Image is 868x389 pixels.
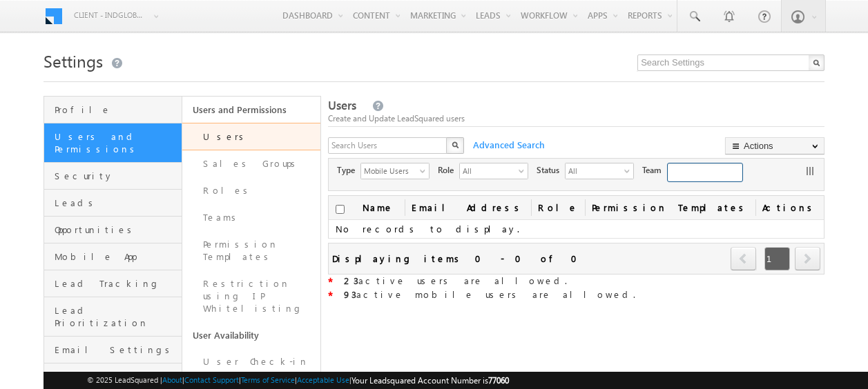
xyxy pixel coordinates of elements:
[44,217,182,243] a: Opportunities
[44,163,182,190] a: Security
[328,112,825,125] div: Create and Update LeadSquared users
[241,375,295,384] a: Terms of Service
[519,167,530,174] span: select
[460,163,517,177] span: All
[420,167,431,174] span: select
[351,375,509,386] span: Your Leadsquared Account Number is
[537,164,565,177] span: Status
[344,288,356,300] strong: 93
[184,375,239,384] a: Contact Support
[44,50,103,72] span: Settings
[356,196,401,219] a: Name
[795,248,820,270] a: next
[438,164,459,177] span: Role
[55,170,178,182] span: Security
[182,322,320,348] a: User Availability
[55,250,178,263] span: Mobile App
[182,177,320,204] a: Roles
[531,196,585,219] a: Role
[55,277,178,290] span: Lead Tracking
[182,97,320,123] a: Users and Permissions
[725,137,824,154] button: Actions
[55,304,178,329] span: Lead Prioritization
[44,270,182,297] a: Lead Tracking
[328,137,448,154] input: Search Users
[344,275,358,286] strong: 23
[44,297,182,337] a: Lead Prioritization
[44,123,182,163] a: Users and Permissions
[344,288,635,300] span: active mobile users are allowed.
[87,374,509,387] span: © 2025 LeadSquared | | | | |
[764,247,790,270] span: 1
[182,348,320,375] a: User Check-in
[182,123,320,150] a: Users
[55,343,178,356] span: Email Settings
[361,163,418,177] span: Mobile Users
[452,141,459,148] img: Search
[332,250,586,266] div: Displaying items 0 - 0 of 0
[585,196,755,219] span: Permission Templates
[566,163,622,177] span: All
[405,196,531,219] a: Email Address
[337,164,360,177] span: Type
[637,54,824,71] input: Search Settings
[44,337,182,363] a: Email Settings
[795,247,820,270] span: next
[731,248,757,270] a: prev
[55,130,178,155] span: Users and Permissions
[731,247,756,270] span: prev
[182,150,320,177] a: Sales Groups
[162,375,182,384] a: About
[182,231,320,270] a: Permission Templates
[74,8,146,22] span: Client - indglobal1 (77060)
[55,103,178,116] span: Profile
[344,275,567,286] span: active users are allowed.
[44,190,182,217] a: Leads
[642,164,667,177] span: Team
[182,270,320,322] a: Restriction using IP Whitelisting
[44,243,182,270] a: Mobile App
[44,97,182,123] a: Profile
[328,97,356,113] span: Users
[297,375,349,384] a: Acceptable Use
[466,139,549,151] span: Advanced Search
[488,375,509,386] span: 77060
[755,196,824,219] span: Actions
[329,220,824,239] td: No records to display.
[182,204,320,231] a: Teams
[55,223,178,236] span: Opportunities
[624,167,635,174] span: select
[55,197,178,209] span: Leads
